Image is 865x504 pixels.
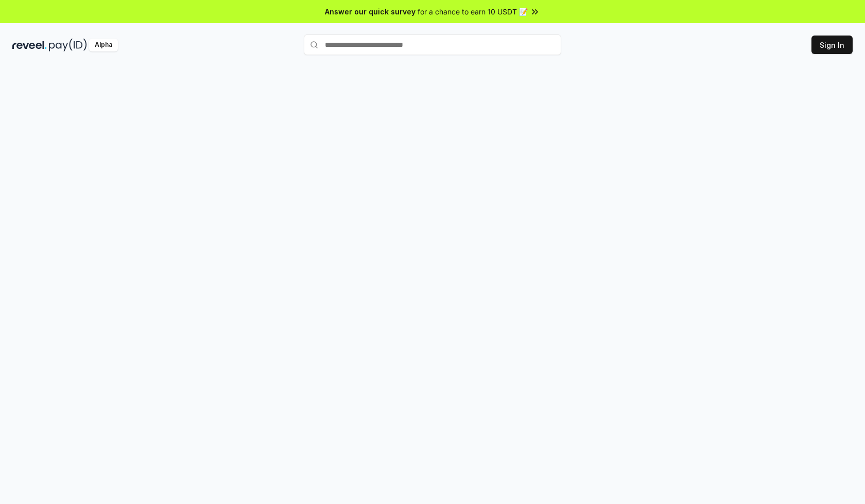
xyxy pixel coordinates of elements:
[418,6,528,17] span: for a chance to earn 10 USDT 📝
[325,6,416,17] span: Answer our quick survey
[89,39,118,51] div: Alpha
[49,39,87,51] img: pay_id
[12,39,47,51] img: reveel_dark
[811,36,853,54] button: Sign In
